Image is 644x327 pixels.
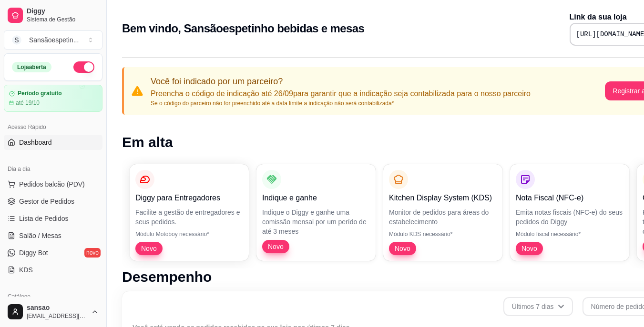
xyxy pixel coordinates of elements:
p: Módulo fiscal necessário* [516,230,624,238]
span: Novo [391,244,414,253]
button: Kitchen Display System (KDS)Monitor de pedidos para áreas do estabelecimentoMódulo KDS necessário... [383,164,502,261]
a: Diggy Botnovo [4,245,102,260]
p: Você foi indicado por um parceiro? [151,75,531,88]
div: Loja aberta [12,62,51,72]
p: Preencha o código de indicação até 26/09 para garantir que a indicação seja contabilizada para o ... [151,88,531,99]
p: Módulo Motoboy necessário* [135,230,243,238]
span: Diggy Bot [19,248,48,258]
span: S [12,35,21,45]
span: Dashboard [19,138,52,147]
div: Dia a dia [4,161,102,177]
article: até 19/10 [16,99,40,107]
button: Indique e ganheIndique o Diggy e ganhe uma comissão mensal por um perído de até 3 mesesNovo [256,164,376,261]
button: Diggy para EntregadoresFacilite a gestão de entregadores e seus pedidos.Módulo Motoboy necessário... [130,164,249,261]
h2: Bem vindo, Sansãoespetinho bebidas e mesas [122,21,364,36]
p: Indique o Diggy e ganhe uma comissão mensal por um perído de até 3 meses [262,208,370,236]
span: Novo [518,244,541,253]
p: Emita notas fiscais (NFC-e) do seus pedidos do Diggy [516,208,624,227]
span: KDS [19,265,33,275]
p: Módulo KDS necessário* [389,230,497,238]
a: KDS [4,262,102,277]
p: Monitor de pedidos para áreas do estabelecimento [389,208,497,227]
article: Período gratuito [18,90,62,97]
a: Dashboard [4,135,102,150]
p: Indique e ganhe [262,192,370,204]
div: Catálogo [4,289,102,304]
span: Sistema de Gestão [27,16,99,23]
button: Últimos 7 dias [503,297,573,316]
span: Pedidos balcão (PDV) [19,179,85,189]
a: Gestor de Pedidos [4,194,102,209]
div: Acesso Rápido [4,119,102,135]
button: Pedidos balcão (PDV) [4,177,102,192]
p: Facilite a gestão de entregadores e seus pedidos. [135,208,243,227]
span: Novo [264,242,287,251]
span: Lista de Pedidos [19,214,69,223]
span: [EMAIL_ADDRESS][DOMAIN_NAME] [27,312,87,320]
a: Período gratuitoaté 19/10 [4,85,102,112]
span: Gestor de Pedidos [19,197,74,206]
p: Se o código do parceiro não for preenchido até a data limite a indicação não será contabilizada* [151,99,531,107]
span: Salão / Mesas [19,231,61,240]
p: Diggy para Entregadores [135,192,243,204]
div: Sansãoespetin ... [29,35,79,45]
a: Salão / Mesas [4,228,102,243]
span: sansao [27,304,87,312]
p: Kitchen Display System (KDS) [389,192,497,204]
button: sansao[EMAIL_ADDRESS][DOMAIN_NAME] [4,300,102,323]
button: Nota Fiscal (NFC-e)Emita notas fiscais (NFC-e) do seus pedidos do DiggyMódulo fiscal necessário*Novo [510,164,629,261]
span: Diggy [27,7,99,16]
a: Lista de Pedidos [4,211,102,226]
p: Nota Fiscal (NFC-e) [516,192,624,204]
span: Novo [137,244,161,253]
button: Select a team [4,30,102,50]
a: DiggySistema de Gestão [4,4,102,27]
button: Alterar Status [73,61,94,73]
